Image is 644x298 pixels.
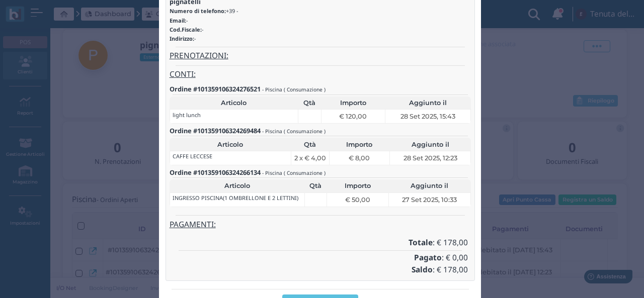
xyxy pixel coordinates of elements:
small: ( Consumazione ) [284,169,326,176]
h4: : € 178,00 [173,266,468,274]
span: 28 Set 2025, 12:23 [404,153,457,163]
b: Saldo [412,264,433,275]
th: Aggiunto il [385,96,471,110]
th: Qtà [304,179,327,192]
small: ( Consumazione ) [284,86,326,93]
small: ( Consumazione ) [284,128,326,135]
b: Ordine #101359106324269484 [170,126,261,135]
b: Cod.Fiscale: [170,26,202,33]
b: Pagato [414,252,442,263]
th: Aggiunto il [388,179,471,192]
h6: INGRESSO PISCINA(1 OMBRELLONE E 2 LETTINI) [173,195,298,201]
th: Importo [321,96,385,110]
u: PRENOTAZIONI: [170,50,228,61]
span: € 120,00 [339,112,367,121]
h6: CAFFE LECCESE [173,153,212,159]
h6: - [170,36,471,42]
b: Totale [409,237,433,248]
th: Qtà [298,96,321,110]
b: Ordine #101359106324276521 [170,84,261,93]
h6: - [170,27,471,33]
th: Articolo [170,179,304,192]
small: - Piscina [262,169,282,176]
h6: +39 - [170,8,471,14]
th: Aggiunto il [390,138,471,151]
span: 27 Set 2025, 10:33 [402,195,457,205]
u: PAGAMENTI: [170,219,216,230]
span: € 50,00 [345,195,370,205]
th: Importo [329,138,390,151]
h4: : € 178,00 [173,239,468,247]
small: - Piscina [262,86,282,93]
th: Articolo [170,96,298,110]
span: € 8,00 [349,153,370,163]
h6: light lunch [173,112,201,118]
b: Indirizzo: [170,35,194,42]
u: CONTI: [170,69,196,79]
th: Qtà [291,138,329,151]
b: Ordine #101359106324266134 [170,168,261,177]
b: Email: [170,17,186,24]
th: Importo [327,179,388,192]
th: Articolo [170,138,291,151]
small: - Piscina [262,128,282,135]
h4: : € 0,00 [173,254,468,262]
h6: - [170,18,471,24]
b: Numero di telefono: [170,7,226,15]
span: 2 x € 4,00 [294,153,326,163]
span: Assistenza [30,8,66,16]
span: 28 Set 2025, 15:43 [400,112,455,121]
